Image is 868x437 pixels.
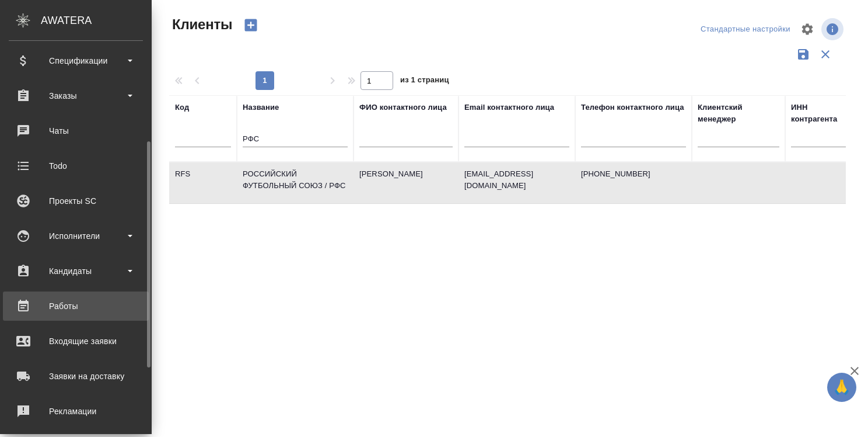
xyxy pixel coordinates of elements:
a: Рекламации [3,397,149,426]
div: Исполнители [9,227,143,245]
div: Спецификации [9,52,143,70]
a: Чаты [3,116,149,145]
a: Работы [3,292,149,321]
button: 🙏 [827,373,856,402]
div: Телефон контактного лица [581,102,684,113]
span: из 1 страниц [400,73,449,90]
div: Работы [9,297,143,315]
div: AWATERA [41,9,152,32]
button: Создать [237,15,265,35]
td: RFS [169,162,237,203]
div: Рекламации [9,403,143,420]
div: Заявки на доставку [9,367,143,385]
div: Клиентский менеджер [698,102,779,125]
td: РОССИЙСКИЙ ФУТБОЛЬНЫЙ СОЮЗ / РФС [237,162,353,203]
td: [PERSON_NAME] [353,162,459,203]
div: Проекты SC [9,192,143,210]
span: 🙏 [832,375,852,400]
div: split button [698,20,793,39]
p: [EMAIL_ADDRESS][DOMAIN_NAME] [464,168,569,192]
div: Код [175,102,189,113]
a: Заявки на доставку [3,362,149,391]
div: Название [243,102,279,113]
div: ФИО контактного лица [359,102,447,113]
span: Настроить таблицу [793,15,821,43]
div: Todo [9,157,143,175]
div: Заказы [9,87,143,105]
button: Сбросить фильтры [814,43,836,65]
div: Входящие заявки [9,332,143,350]
a: Проекты SC [3,186,149,216]
span: Посмотреть информацию [821,18,846,40]
div: Email контактного лица [464,102,554,113]
div: Чаты [9,122,143,140]
a: Входящие заявки [3,327,149,356]
p: [PHONE_NUMBER] [581,168,686,180]
span: Клиенты [169,15,232,34]
a: Todo [3,151,149,181]
div: Кандидаты [9,262,143,280]
button: Сохранить фильтры [792,43,814,65]
div: ИНН контрагента [791,102,847,125]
